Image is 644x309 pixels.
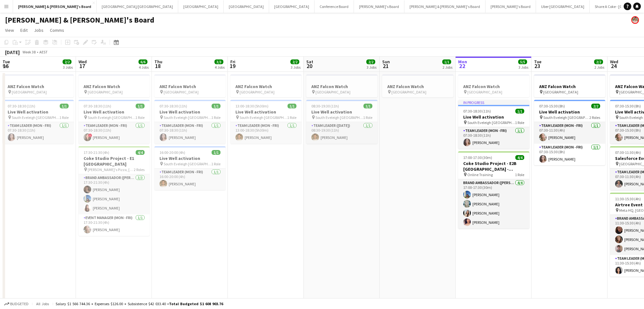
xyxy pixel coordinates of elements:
[3,300,30,307] button: Budgeted
[269,0,315,13] button: [GEOGRAPHIC_DATA]
[404,0,485,13] button: [PERSON_NAME] & [PERSON_NAME]'s Board
[10,302,29,306] span: Budgeted
[224,0,269,13] button: [GEOGRAPHIC_DATA]
[35,301,50,306] span: All jobs
[97,0,178,13] button: [GEOGRAPHIC_DATA]/[GEOGRAPHIC_DATA]
[13,0,97,13] button: [PERSON_NAME] & [PERSON_NAME]'s Board
[485,0,536,13] button: [PERSON_NAME]'s Board
[178,0,224,13] button: [GEOGRAPHIC_DATA]
[56,301,223,306] div: Salary $1 566 744.36 + Expenses $126.00 + Subsistence $42 033.40 =
[631,16,639,24] app-user-avatar: Arrence Torres
[169,301,223,306] span: Total Budgeted $1 608 903.76
[354,0,404,13] button: [PERSON_NAME]'s Board
[536,0,590,13] button: Uber [GEOGRAPHIC_DATA]
[315,0,354,13] button: Conference Board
